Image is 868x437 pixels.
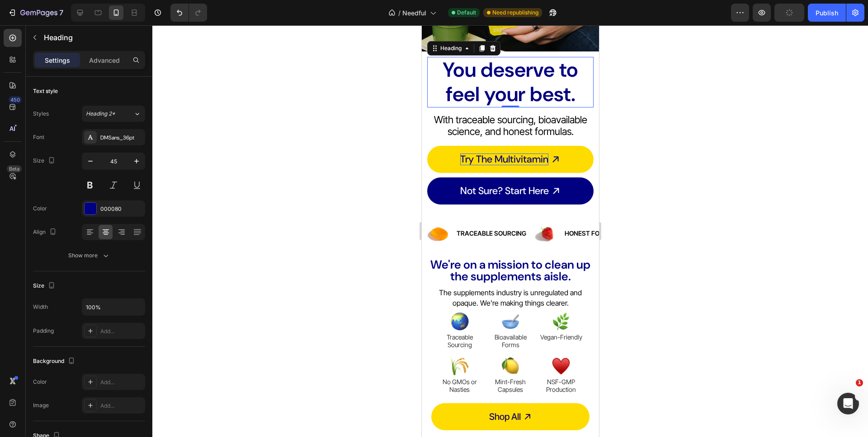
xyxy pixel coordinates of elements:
h2: We're on a mission to clean up the supplements aisle. [5,232,172,258]
p: Settings [45,56,70,65]
div: Color [33,378,47,386]
p: Traceable Sourcing [14,308,61,324]
button: Show more [33,247,145,264]
div: Add... [100,327,143,335]
span: Default [457,9,476,17]
div: Color [33,205,47,213]
div: Image [33,401,49,409]
div: Add... [100,378,143,386]
p: Vegan-Friendly [116,308,163,316]
button: Heading 2* [82,106,145,122]
div: 450 [9,96,22,103]
a: Shop All [9,378,168,405]
div: Beta [7,165,22,172]
div: Padding [33,327,54,335]
span: / [398,8,401,18]
span: Needful [402,8,426,18]
input: Auto [82,299,145,315]
span: 1 [856,379,863,386]
button: Publish [808,4,846,22]
span: Need republishing [492,9,538,17]
div: Font [33,133,44,141]
div: Text style [33,87,58,95]
div: Add... [100,402,143,410]
p: Heading [44,32,142,43]
div: Width [33,303,48,311]
p: Bioavailable Forms [65,308,112,324]
div: Show more [68,251,110,260]
div: Publish [816,8,838,18]
div: Size [33,155,57,167]
p: 7 [59,7,63,18]
iframe: Design area [422,25,599,437]
iframe: Intercom live chat [837,393,859,414]
div: Align [33,226,58,238]
p: Shop All [67,386,99,397]
div: Styles [33,110,49,118]
p: NSF-GMP Production [116,353,163,368]
div: 000080 [100,205,143,213]
button: 7 [4,4,67,22]
p: HONEST FORMULAS [143,202,203,214]
div: Size [33,280,57,292]
div: DMSans_36pt [100,134,143,142]
p: Advanced [89,56,120,65]
span: Heading 2* [86,110,115,118]
div: Background [33,355,77,367]
p: Mint-Fresh Capsules [65,353,112,368]
p: No GMOs or Nasties [14,353,61,368]
div: Undo/Redo [170,4,207,22]
h2: The supplements industry is unregulated and opaque. We're making things clearer. [5,261,172,284]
